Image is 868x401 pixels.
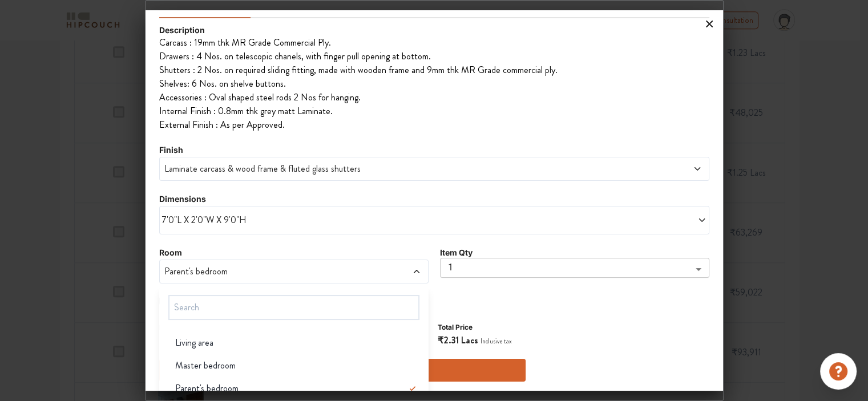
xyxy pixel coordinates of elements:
li: Carcass : 19mm thk MR Grade Commercial Ply. [159,36,709,50]
span: 7'0"L X 2'0"W X 9'0"H [162,213,434,227]
div: 1 [440,261,709,278]
label: Room [159,246,182,258]
span: Laminate carcass & wood frame & fluted glass shutters [162,162,567,176]
span: Inclusive tax [481,337,512,346]
span: Parent's bedroom [162,265,357,278]
label: Item Qty [440,246,473,258]
li: External Finish : As per Approved. [159,118,709,132]
li: Accessories : Oval shaped steel rods 2 Nos for hanging. [159,91,709,104]
span: Living area [175,336,213,350]
label: Total Price [438,322,473,333]
span: ₹2.31 [438,334,459,347]
li: Internal Finish : 0.8mm thk grey matt Laminate. [159,104,709,118]
span: Lacs [461,334,478,347]
li: Drawers : 4 Nos. on telescopic chanels, with finger pull opening at bottom. [159,50,709,63]
span: Parent's bedroom [175,382,239,395]
label: Dimensions [159,193,206,205]
li: Shutters : 2 Nos. on required sliding fitting, made with wooden frame and 9mm thk MR Grade commer... [159,63,709,77]
li: Shelves: 6 Nos. on shelve buttons. [159,77,709,91]
label: Finish [159,144,183,156]
span: Master bedroom [175,359,236,372]
input: Search [168,295,419,320]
